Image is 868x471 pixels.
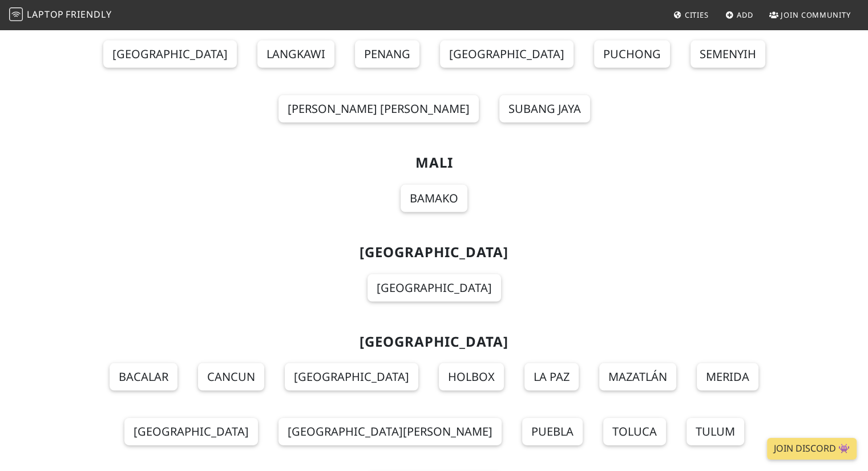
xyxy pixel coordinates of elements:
a: [PERSON_NAME] [PERSON_NAME] [278,95,479,123]
a: Merida [697,363,758,391]
a: [GEOGRAPHIC_DATA] [124,418,258,445]
a: Bacalar [110,363,177,391]
h2: [GEOGRAPHIC_DATA] [64,244,804,261]
span: Cities [685,10,709,20]
span: Friendly [66,8,111,21]
a: Semenyih [691,40,765,68]
a: [GEOGRAPHIC_DATA] [368,274,501,302]
a: [GEOGRAPHIC_DATA] [440,40,574,68]
a: Join Discord 👾 [767,438,857,460]
a: Add [721,5,758,25]
a: [GEOGRAPHIC_DATA] [103,40,237,68]
a: Bamako [401,185,467,212]
a: Mazatlán [599,363,676,391]
a: Holbox [439,363,504,391]
a: [GEOGRAPHIC_DATA] [285,363,418,391]
a: Puebla [522,418,583,445]
a: Puchong [594,40,670,68]
a: [GEOGRAPHIC_DATA][PERSON_NAME] [278,418,502,445]
span: Laptop [27,8,64,21]
span: Join Community [781,10,851,20]
h2: Mali [64,155,804,171]
a: Join Community [765,5,855,25]
a: Cancun [198,363,264,391]
a: Langkawi [257,40,334,68]
a: Subang Jaya [499,95,590,123]
a: Cities [669,5,713,25]
span: Add [737,10,753,20]
a: Tulum [687,418,744,445]
a: Toluca [603,418,666,445]
h2: [GEOGRAPHIC_DATA] [64,334,804,350]
img: LaptopFriendly [9,7,23,21]
a: Penang [355,40,419,68]
a: La Paz [524,363,579,391]
a: LaptopFriendly LaptopFriendly [9,5,112,25]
